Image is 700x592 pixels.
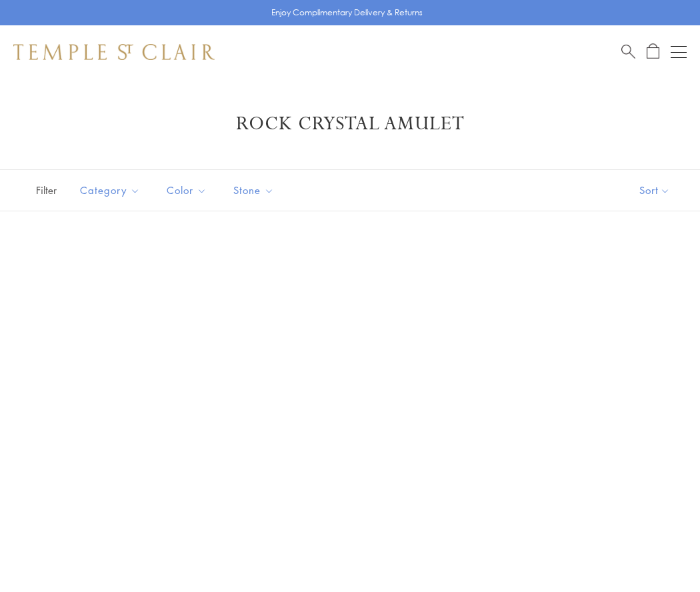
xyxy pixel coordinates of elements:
[73,182,150,199] span: Category
[33,112,667,136] h1: Rock Crystal Amulet
[160,182,217,199] span: Color
[223,175,284,205] button: Stone
[609,170,700,211] button: Show sort by
[271,6,423,19] p: Enjoy Complimentary Delivery & Returns
[621,43,635,60] a: Search
[13,44,215,60] img: Temple St. Clair
[70,175,150,205] button: Category
[671,44,687,60] button: Open navigation
[157,175,217,205] button: Color
[227,182,284,199] span: Stone
[647,43,659,60] a: Open Shopping Bag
